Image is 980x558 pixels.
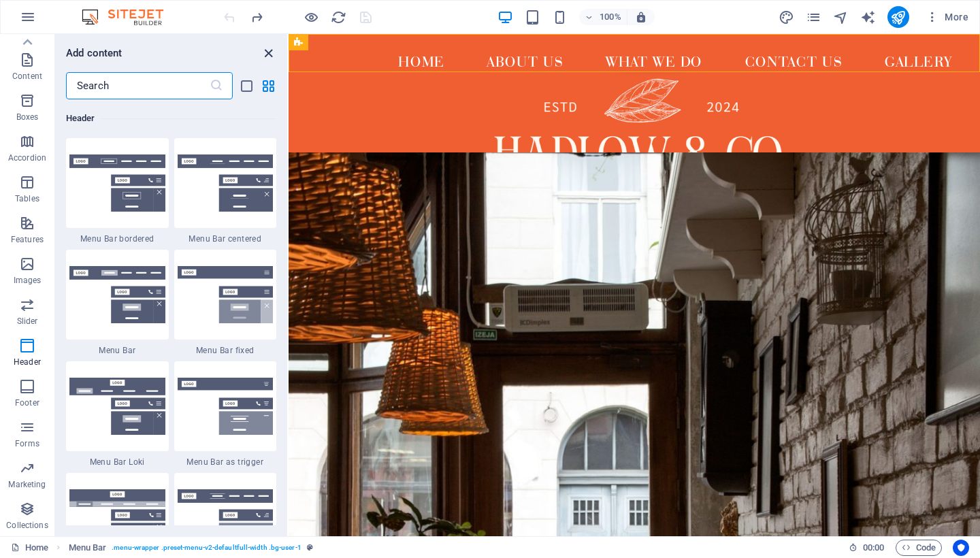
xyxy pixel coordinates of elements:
[833,10,849,25] i: Navigator
[579,9,627,25] button: 100%
[178,266,274,324] img: menu-bar-fixed.svg
[69,540,107,556] span: Click to select. Double-click to edit
[66,45,122,61] h6: Add content
[12,71,42,82] p: Content
[11,234,44,245] p: Features
[66,138,169,244] div: Menu Bar bordered
[69,489,165,547] img: menu-bar-wide.svg
[779,9,795,25] button: design
[66,110,276,127] h6: Header
[66,72,210,99] input: Search
[66,233,169,244] span: Menu Bar bordered
[78,9,180,25] img: Editor Logo
[806,9,822,25] button: pages
[260,45,276,61] button: close panel
[174,361,277,467] div: Menu Bar as trigger
[849,540,885,556] h6: Session time
[896,540,942,556] button: Code
[890,10,906,25] i: Publish
[8,152,46,163] p: Accordion
[806,10,821,25] i: Pages (Ctrl+Alt+S)
[69,540,313,556] nav: breadcrumb
[178,378,274,436] img: menu-bar-as-trigger.svg
[69,378,165,436] img: menu-bar-loki.svg
[833,9,849,25] button: navigator
[66,345,169,356] span: Menu Bar
[69,154,165,212] img: menu-bar-bordered.svg
[15,438,39,449] p: Forms
[15,193,39,204] p: Tables
[248,9,265,25] button: redo
[863,540,884,556] span: 00 00
[887,6,909,28] button: publish
[600,9,621,25] h6: 100%
[11,540,48,556] a: Click to cancel selection. Double-click to open Pages
[330,9,346,25] button: reload
[66,457,169,467] span: Menu Bar Loki
[902,540,936,556] span: Code
[14,357,41,367] p: Header
[178,489,274,547] img: menu-bar-xxl.svg
[872,542,875,553] span: :
[174,457,277,467] span: Menu Bar as trigger
[174,138,277,244] div: Menu Bar centered
[331,10,346,25] i: Reload page
[303,9,319,25] button: Click here to leave preview mode and continue editing
[8,479,46,490] p: Marketing
[174,345,277,356] span: Menu Bar fixed
[15,397,39,408] p: Footer
[6,520,48,531] p: Collections
[69,266,165,324] img: menu-bar.svg
[920,6,974,28] button: More
[238,78,255,94] button: list-view
[174,233,277,244] span: Menu Bar centered
[779,10,794,25] i: Design (Ctrl+Alt+Y)
[260,78,276,94] button: grid-view
[178,154,274,212] img: menu-bar-centered.svg
[860,9,877,25] button: text_generator
[953,540,969,556] button: Usercentrics
[926,10,968,24] span: More
[66,361,169,467] div: Menu Bar Loki
[66,250,169,356] div: Menu Bar
[635,11,647,23] i: On resize automatically adjust zoom level to fit chosen device.
[112,540,301,556] span: . menu-wrapper .preset-menu-v2-defaultfull-width .bg-user-1
[249,10,265,25] i: Redo: Add element (Ctrl+Y, ⌘+Y)
[174,250,277,356] div: Menu Bar fixed
[17,316,38,327] p: Slider
[860,10,876,25] i: AI Writer
[14,275,42,286] p: Images
[16,112,39,122] p: Boxes
[307,544,313,551] i: This element is a customizable preset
